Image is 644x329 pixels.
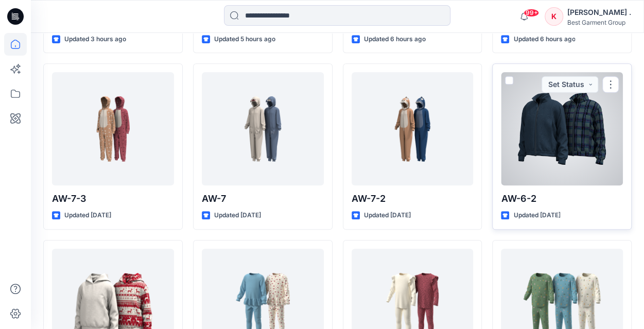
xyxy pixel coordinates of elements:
p: AW-7 [202,192,324,206]
p: AW-6-2 [501,192,623,206]
p: AW-7-3 [52,192,174,206]
p: Updated 3 hours ago [64,34,126,45]
a: AW-7-2 [352,72,474,185]
div: K [545,7,563,26]
span: 99+ [524,9,539,17]
div: Best Garment Group [567,19,631,26]
a: AW-7 [202,72,324,185]
div: [PERSON_NAME] . [567,6,631,19]
p: Updated [DATE] [513,210,560,221]
p: Updated [DATE] [64,210,111,221]
p: Updated 6 hours ago [364,34,426,45]
p: Updated 5 hours ago [214,34,275,45]
a: AW-6-2 [501,72,623,185]
p: AW-7-2 [352,192,474,206]
p: Updated [DATE] [364,210,411,221]
p: Updated 6 hours ago [513,34,575,45]
a: AW-7-3 [52,72,174,185]
p: Updated [DATE] [214,210,261,221]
